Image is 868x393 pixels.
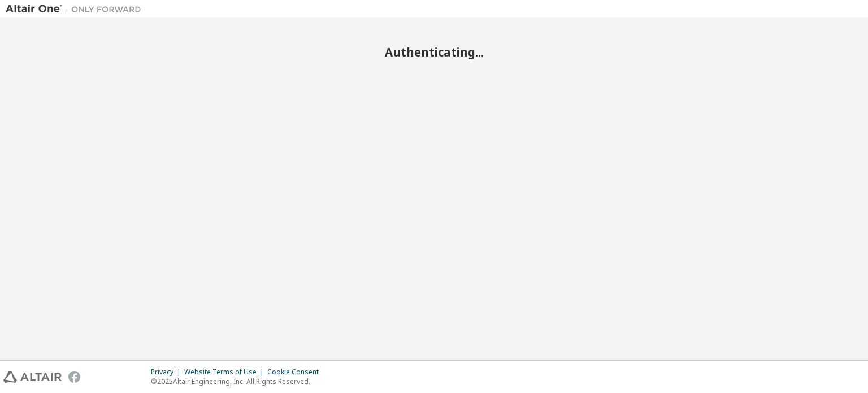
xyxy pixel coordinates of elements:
[6,45,862,59] h2: Authenticating...
[68,371,80,383] img: facebook.svg
[151,368,184,377] div: Privacy
[151,377,325,386] p: © 2025 Altair Engineering, Inc. All Rights Reserved.
[184,368,267,377] div: Website Terms of Use
[3,371,62,383] img: altair_logo.svg
[267,368,325,377] div: Cookie Consent
[6,3,147,15] img: Altair One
